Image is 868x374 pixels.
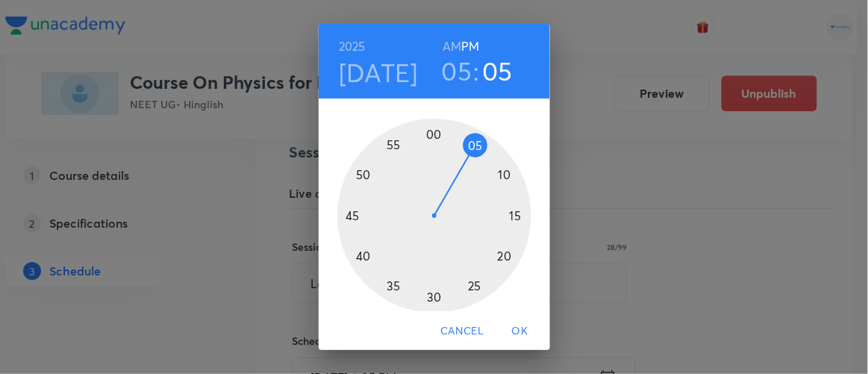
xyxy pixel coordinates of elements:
[442,55,472,87] button: 05
[502,322,538,340] span: OK
[443,36,461,57] button: AM
[339,57,418,88] button: [DATE]
[473,55,479,87] h3: :
[483,55,513,87] button: 05
[434,317,490,345] button: Cancel
[339,36,366,57] button: 2025
[461,36,479,57] button: PM
[496,317,544,345] button: OK
[440,322,484,340] span: Cancel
